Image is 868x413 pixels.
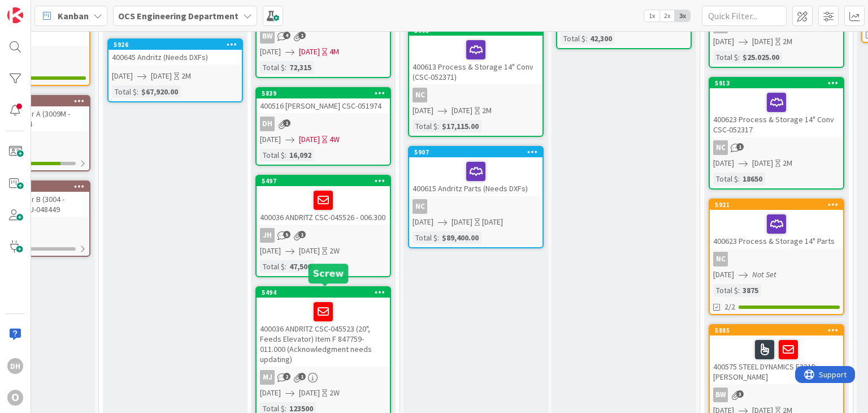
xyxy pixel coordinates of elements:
span: 1 [298,32,306,39]
span: 1x [644,10,659,21]
span: [DATE] [260,245,281,257]
div: 5885 [710,325,843,335]
span: [DATE] [260,46,281,58]
div: Total $ [413,120,437,132]
span: [DATE] [452,105,472,117]
div: NC [413,199,427,214]
i: Not Set [752,269,776,279]
a: 5497400036 ANDRITZ CSC-045526 - 006.300JH[DATE][DATE]2WTotal $:47,500 [255,175,391,277]
span: [DATE] [752,36,773,48]
div: 5885 [715,326,843,334]
a: 5905400613 Process & Storage 14" Conv (CSC-052371)NC[DATE][DATE]2MTotal $:$17,115.00 [408,24,544,137]
div: 5885400575 STEEL DYNAMICS E331D [PERSON_NAME] [710,325,843,384]
span: [DATE] [713,269,734,281]
div: Total $ [112,85,137,98]
div: 5905400613 Process & Storage 14" Conv (CSC-052371) [409,25,542,84]
div: $17,115.00 [439,120,481,132]
div: 5494 [257,287,390,298]
div: 400623 Process & Storage 14" Conv CSC-052317 [710,88,843,137]
div: 5913 [715,79,843,87]
div: Total $ [260,260,285,273]
div: 5907 [409,147,542,157]
div: 5921 [715,201,843,209]
span: [DATE] [299,134,320,145]
div: JH [260,228,275,243]
span: 4 [283,32,290,39]
div: Total $ [713,173,738,185]
span: [DATE] [713,36,734,48]
div: NC [713,252,728,266]
div: $25.025.00 [740,51,782,63]
span: [DATE] [413,105,433,117]
img: Visit kanbanzone.com [7,7,23,23]
a: 5907400615 Andritz Parts (Needs DXFs)NC[DATE][DATE][DATE]Total $:$89,400.00 [408,146,544,248]
span: : [738,173,740,185]
div: 400615 Andritz Parts (Needs DXFs) [409,157,542,196]
div: 4W [329,134,340,145]
span: 2 [283,373,290,380]
div: 5839 [257,88,390,98]
div: Total $ [413,231,437,244]
div: DH [260,117,275,131]
div: 2W [329,387,340,399]
div: 5913 [710,78,843,88]
div: NC [409,199,542,214]
span: [DATE] [413,216,433,228]
div: 5926 [108,40,242,50]
div: 400036 ANDRITZ CSC-045526 - 006.300 [257,186,390,225]
div: BW [260,29,275,44]
div: 4M [329,46,339,58]
div: 5921400623 Process & Storage 14" Parts [710,200,843,248]
div: 47,500 [287,260,314,273]
div: NC [413,88,427,102]
span: [DATE] [299,387,320,399]
span: : [585,32,587,45]
div: MJ [257,370,390,385]
div: 5497 [262,177,390,185]
span: [DATE] [752,157,773,169]
div: Total $ [713,284,738,296]
div: 5497 [257,176,390,186]
div: O [7,390,23,406]
span: 1 [283,119,290,127]
div: BW [713,388,728,402]
span: [DATE] [112,70,133,82]
a: 5926400645 Andritz (Needs DXFs)[DATE][DATE]2MTotal $:$67,920.00 [107,38,243,102]
div: Total $ [713,51,738,63]
div: BW [710,388,843,402]
b: OCS Engineering Department [118,10,238,21]
div: MJ [260,370,275,385]
div: 5926 [114,41,242,49]
span: : [437,120,439,132]
div: 5913400623 Process & Storage 14" Conv CSC-052317 [710,78,843,137]
div: 400623 Process & Storage 14" Parts [710,210,843,248]
div: 2M [482,105,492,117]
div: 400613 Process & Storage 14" Conv (CSC-052371) [409,36,542,84]
span: 2/2 [724,301,735,313]
span: 5 [283,231,290,238]
div: 2M [181,70,191,82]
a: 5913400623 Process & Storage 14" Conv CSC-052317NC[DATE][DATE]2MTotal $:18650 [709,77,844,190]
div: 400645 Andritz (Needs DXFs) [108,50,242,64]
div: 42,300 [587,32,615,45]
div: 400575 STEEL DYNAMICS E331D [PERSON_NAME] [710,335,843,384]
div: NC [409,88,542,102]
div: $67,920.00 [138,85,181,98]
div: 18650 [740,173,765,185]
span: 1 [298,231,306,238]
div: NC [713,140,728,155]
span: : [285,260,287,273]
span: [DATE] [713,157,734,169]
span: : [285,149,287,161]
a: 5839400516 [PERSON_NAME] CSC-051974DH[DATE][DATE]4WTotal $:16,092 [255,87,391,166]
div: 2W [329,245,340,257]
div: 5839 [262,89,390,97]
div: NC [710,140,843,155]
div: Total $ [260,149,285,161]
div: BW [257,29,390,44]
div: NC [710,252,843,266]
div: Total $ [260,61,285,74]
span: 2x [659,10,675,21]
span: [DATE] [452,216,472,228]
div: 5921 [710,200,843,210]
